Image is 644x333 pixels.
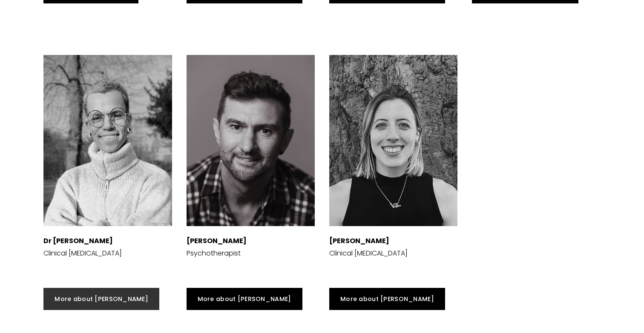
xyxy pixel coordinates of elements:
a: More about [PERSON_NAME] [187,288,302,310]
p: Psychotherapist [187,236,247,258]
p: Clinical [MEDICAL_DATA] [43,236,122,258]
strong: [PERSON_NAME] [187,236,247,246]
strong: Dr [PERSON_NAME] [43,236,113,246]
strong: [PERSON_NAME] [329,236,389,246]
p: Clinical [MEDICAL_DATA] [329,236,408,258]
a: More about [PERSON_NAME] [43,288,159,310]
a: More about [PERSON_NAME] [329,288,445,310]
